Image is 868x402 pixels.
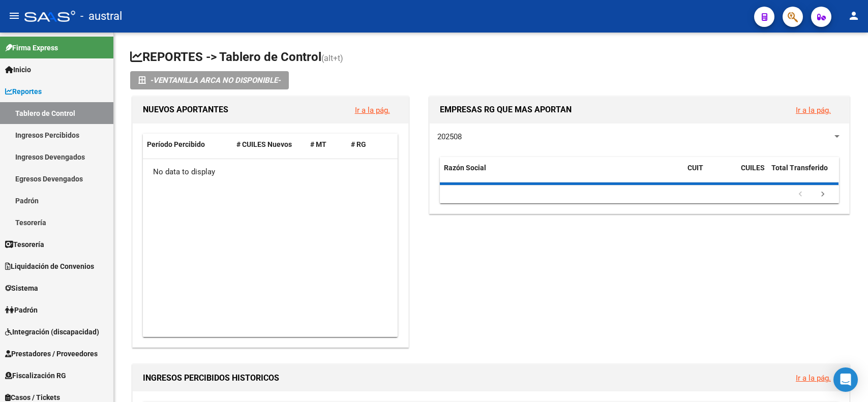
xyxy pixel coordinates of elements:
span: # CUILES Nuevos [236,140,292,148]
a: go to next page [813,189,832,200]
span: Padrón [5,304,38,316]
span: Integración (discapacidad) [5,326,99,337]
h1: REPORTES -> Tablero de Control [130,49,852,67]
a: Ir a la pág. [355,106,390,115]
span: # RG [351,140,366,148]
span: Firma Express [5,42,58,53]
span: Razón Social [444,164,486,172]
button: Ir a la pág. [788,368,839,387]
span: CUILES [741,164,765,172]
span: Sistema [5,283,38,294]
span: INGRESOS PERCIBIDOS HISTORICOS [143,373,279,383]
a: Ir a la pág. [796,106,831,115]
datatable-header-cell: CUILES [737,157,767,191]
span: NUEVOS APORTANTES [143,105,228,114]
span: Prestadores / Proveedores [5,348,98,359]
i: -VENTANILLA ARCA NO DISPONIBLE- [150,71,281,89]
span: # MT [310,140,326,148]
button: -VENTANILLA ARCA NO DISPONIBLE- [130,71,289,89]
span: Reportes [5,86,42,97]
div: No data to display [143,159,398,184]
span: - austral [80,5,122,27]
span: Período Percibido [147,140,205,148]
a: Ir a la pág. [796,374,831,383]
span: EMPRESAS RG QUE MAS APORTAN [440,105,572,114]
span: CUIT [687,164,703,172]
datatable-header-cell: Razón Social [440,157,683,191]
span: Inicio [5,64,31,75]
mat-icon: menu [8,10,20,22]
datatable-header-cell: Total Transferido [767,157,839,191]
span: (alt+t) [321,53,343,63]
button: Ir a la pág. [347,101,398,119]
datatable-header-cell: # RG [347,134,387,156]
datatable-header-cell: # CUILES Nuevos [232,134,307,156]
datatable-header-cell: CUIT [683,157,737,191]
div: Open Intercom Messenger [833,367,858,392]
button: Ir a la pág. [788,101,839,119]
span: Liquidación de Convenios [5,261,94,272]
span: Fiscalización RG [5,370,66,381]
a: go to previous page [791,189,810,200]
span: 202508 [437,132,462,141]
span: Tesorería [5,239,44,250]
datatable-header-cell: # MT [306,134,347,156]
span: Total Transferido [771,164,828,172]
datatable-header-cell: Período Percibido [143,134,232,156]
mat-icon: person [848,10,860,22]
